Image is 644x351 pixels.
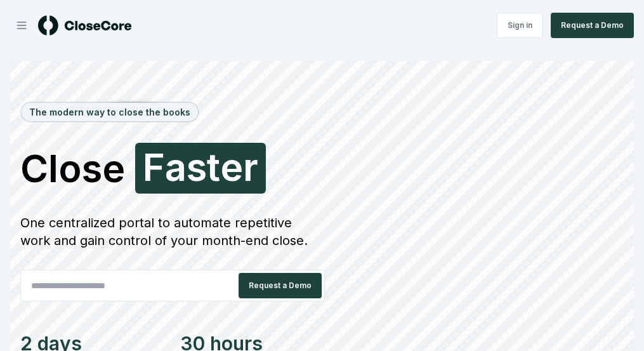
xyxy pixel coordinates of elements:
[22,103,198,121] div: The modern way to close the books
[239,273,322,298] button: Request a Demo
[20,214,325,249] div: One centralized portal to automate repetitive work and gain control of your month-end close.
[207,148,220,186] span: t
[497,13,543,38] a: Sign in
[220,148,243,186] span: e
[187,148,207,186] span: s
[165,148,187,186] span: a
[38,15,132,36] img: logo
[20,149,125,187] span: Close
[143,148,165,186] span: F
[243,148,258,186] span: r
[551,13,634,38] button: Request a Demo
